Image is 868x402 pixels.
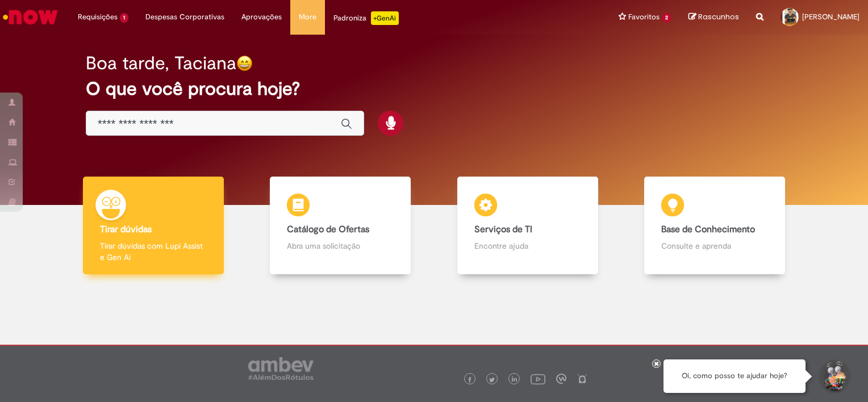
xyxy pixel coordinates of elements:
[247,177,435,275] a: Catálogo de Ofertas Abra uma solicitação
[434,177,621,275] a: Serviços de TI Encontre ajuda
[474,240,581,252] p: Encontre ajuda
[1,6,60,28] img: ServiceNow
[100,224,152,235] b: Tirar dúvidas
[86,53,236,73] h2: Boa tarde, Taciana
[698,11,739,22] span: Rascunhos
[86,79,782,99] h2: O que você procura hoje?
[236,55,253,72] img: happy-face.png
[662,13,671,23] span: 2
[60,177,247,275] a: Tirar dúvidas Tirar dúvidas com Lupi Assist e Gen Ai
[299,11,316,23] span: More
[577,374,587,384] img: logo_footer_naosei.png
[287,224,369,235] b: Catálogo de Ofertas
[489,377,495,383] img: logo_footer_twitter.png
[371,11,399,25] p: +GenAi
[531,371,545,386] img: logo_footer_youtube.png
[474,224,532,235] b: Serviços de TI
[663,359,806,393] div: Oi, como posso te ajudar hoje?
[512,376,518,383] img: logo_footer_linkedin.png
[100,240,207,263] p: Tirar dúvidas com Lupi Assist e Gen Ai
[287,240,394,252] p: Abra uma solicitação
[120,13,128,23] span: 1
[78,11,118,23] span: Requisições
[145,11,224,23] span: Despesas Corporativas
[333,11,399,25] div: Padroniza
[621,177,809,275] a: Base de Conhecimento Consulte e aprenda
[467,377,473,383] img: logo_footer_facebook.png
[688,12,739,23] a: Rascunhos
[817,359,851,393] button: Iniciar Conversa de Suporte
[628,11,660,23] span: Favoritos
[248,357,314,380] img: logo_footer_ambev_rotulo_gray.png
[661,240,768,252] p: Consulte e aprenda
[661,224,755,235] b: Base de Conhecimento
[241,11,282,23] span: Aprovações
[802,12,859,22] span: [PERSON_NAME]
[556,374,566,384] img: logo_footer_workplace.png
